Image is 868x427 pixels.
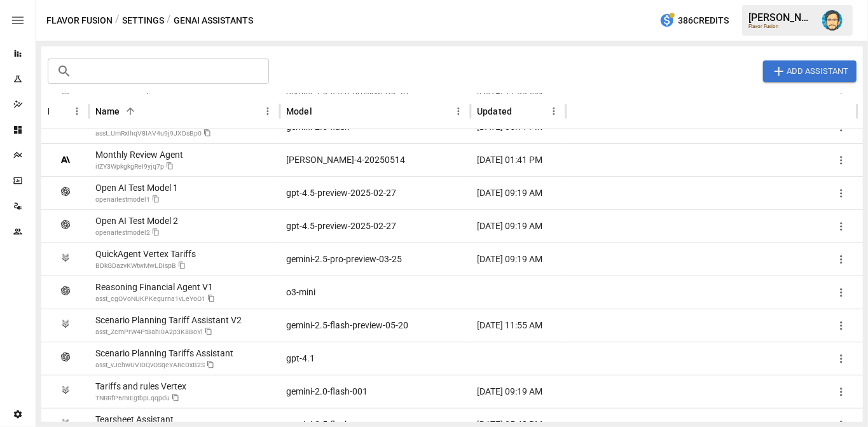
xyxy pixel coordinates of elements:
span: o3-mini [286,276,315,309]
div: OpenAI [48,276,83,309]
div: Updated [477,106,512,116]
div: OpenAI [48,342,83,375]
button: Name column menu [259,102,277,120]
img: anthropicai [61,157,70,163]
div: Provider [48,106,49,116]
button: Sort [50,102,68,120]
div: QuickAgent Vertex Tariffs [95,249,196,259]
div: VertexAI [48,309,83,342]
img: vertexai [61,386,70,395]
div: asst_cgOVoNUKPKegurna1vLeYoO1 [95,295,205,303]
div: Monthly Review Agent [95,150,183,160]
button: Provider column menu [68,102,86,120]
span: gpt-4.5-preview-2025-02-27 [286,177,396,209]
div: OpenAI [48,210,83,242]
span: gemini-2.5-flash-preview-05-20 [286,309,408,342]
div: Flavor Fusion [748,24,815,29]
span: gemini-2.0-flash-001 [286,375,368,408]
div: Reasoning Financial Agent V1 [95,282,215,292]
div: Tearsheet Assistant [95,414,209,424]
button: Settings [122,13,164,29]
span: gpt-4.5-preview-2025-02-27 [286,210,396,242]
div: OpenAI [48,177,83,209]
div: 06/20/2025 09:19 AM [471,209,566,242]
div: Model [286,106,312,116]
div: AnthropicAI [48,144,83,176]
div: asst_UmRxIhqV8IAV4u9j9JXDsBp0 [95,129,202,137]
div: openaitestmodel1 [95,195,150,204]
div: / [167,13,171,29]
button: Model column menu [450,102,467,120]
button: Flavor Fusion [46,13,113,29]
div: Name [95,106,120,116]
div: / [115,13,120,29]
div: Scenario Planning Tariffs Assistant [95,348,233,358]
div: BDkGDazvKWtwMwLDIspB [95,262,176,270]
button: Sort [513,102,531,120]
div: itZY3WpkgkgReI9yjq7p [95,162,164,171]
button: Updated column menu [545,102,563,120]
div: 06/20/2025 09:19 AM [471,242,566,276]
img: openai [61,220,70,229]
div: 06/26/2025 01:41 PM [471,143,566,176]
div: Open AI Test Model 2 [95,216,178,226]
button: 386Credits [654,9,734,32]
div: TNRRfP6mIEgtbpLqqpdu [95,394,170,402]
button: Add Assistant [763,60,857,82]
div: [PERSON_NAME] [748,11,815,24]
div: asst_vJchwUVIDQvOSqeYARcDxB2S [95,361,205,369]
div: openaitestmodel2 [95,228,150,237]
img: openai [61,286,70,295]
div: 06/20/2025 09:19 AM [471,176,566,209]
span: [PERSON_NAME]-4-20250514 [286,144,405,176]
span: 386 Credits [678,13,729,29]
button: Sort [313,102,331,120]
div: VertexAI [48,375,83,408]
img: Dana Basken [822,10,843,31]
div: VertexAI [48,243,83,276]
span: gemini-2.5-pro-preview-03-25 [286,243,402,276]
div: 06/20/2025 09:19 AM [471,375,566,408]
img: openai [61,353,70,361]
img: vertexai [61,253,70,262]
button: Sort [121,102,139,120]
div: asst_ZcmPrW4PtBahI0A2p3K8BoYl [95,328,203,336]
div: Scenario Planning Tariff Assistant V2 [95,315,242,325]
div: 06/26/2025 11:55 AM [471,309,566,342]
div: Open AI Test Model 1 [95,183,178,193]
button: Dana Basken [815,3,850,38]
img: openai [61,187,70,196]
span: gpt-4.1 [286,342,315,375]
div: Tariffs and rules Vertex [95,381,186,391]
img: vertexai [61,319,70,328]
